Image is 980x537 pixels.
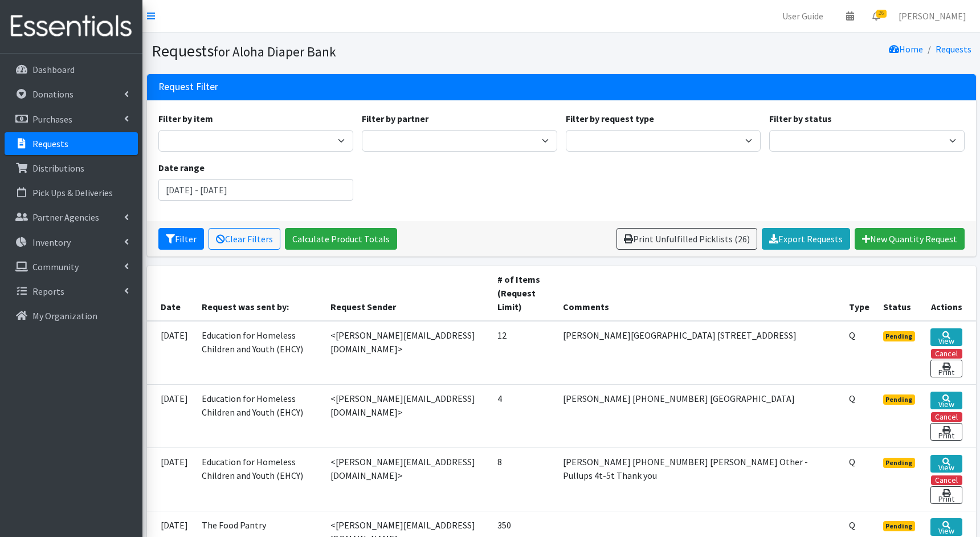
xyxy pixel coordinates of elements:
a: Home [889,43,923,55]
abbr: Quantity [849,329,855,341]
a: Partner Agencies [5,206,138,229]
a: Calculate Product Totals [285,228,397,250]
a: View [930,328,962,346]
th: Status [876,266,924,321]
td: [DATE] [147,321,195,385]
abbr: Quantity [849,393,855,404]
a: My Organization [5,304,138,327]
a: Reports [5,280,138,303]
a: Distributions [5,157,138,180]
a: Print [930,360,962,377]
p: Community [32,261,79,272]
td: Education for Homeless Children and Youth (EHCY) [195,447,324,511]
td: 12 [491,321,556,385]
small: for Aloha Diaper Bank [214,43,336,60]
abbr: Quantity [849,519,855,531]
label: Filter by item [158,112,213,125]
h1: Requests [152,41,557,61]
a: Requests [5,132,138,155]
th: Comments [556,266,842,321]
img: HumanEssentials [5,7,138,46]
td: 8 [491,447,556,511]
a: [PERSON_NAME] [889,5,975,27]
a: View [930,392,962,409]
th: Actions [924,266,975,321]
span: Pending [883,331,916,341]
a: 26 [863,5,889,27]
td: <[PERSON_NAME][EMAIL_ADDRESS][DOMAIN_NAME]> [324,321,490,385]
p: Purchases [32,113,72,125]
a: Print [930,486,962,504]
th: Request was sent by: [195,266,324,321]
p: Reports [32,286,64,297]
p: Pick Ups & Deliveries [32,187,113,198]
button: Cancel [931,412,962,422]
a: View [930,518,962,536]
p: Requests [32,138,68,149]
p: Donations [32,88,73,100]
p: Partner Agencies [32,211,99,223]
button: Cancel [931,349,962,359]
button: Filter [158,228,204,250]
td: [PERSON_NAME] [PHONE_NUMBER] [GEOGRAPHIC_DATA] [556,384,842,447]
a: Print Unfulfilled Picklists (26) [616,228,757,250]
a: Inventory [5,231,138,254]
a: Purchases [5,108,138,131]
a: Print [930,423,962,441]
p: Distributions [32,162,84,174]
p: My Organization [32,310,97,322]
input: January 1, 2011 - December 31, 2011 [158,179,354,201]
abbr: Quantity [849,456,855,467]
a: New Quantity Request [855,228,965,250]
label: Date range [158,161,205,174]
th: Request Sender [324,266,490,321]
td: Education for Homeless Children and Youth (EHCY) [195,384,324,447]
td: [DATE] [147,447,195,511]
td: 4 [491,384,556,447]
a: Community [5,255,138,278]
td: Education for Homeless Children and Youth (EHCY) [195,321,324,385]
td: <[PERSON_NAME][EMAIL_ADDRESS][DOMAIN_NAME]> [324,384,490,447]
a: Pick Ups & Deliveries [5,181,138,204]
span: 26 [876,10,887,18]
h3: Request Filter [158,81,218,93]
label: Filter by partner [362,112,428,125]
td: <[PERSON_NAME][EMAIL_ADDRESS][DOMAIN_NAME]> [324,447,490,511]
a: Export Requests [762,228,850,250]
a: Clear Filters [209,228,280,250]
button: Cancel [931,475,962,485]
label: Filter by status [769,112,832,125]
a: Dashboard [5,58,138,81]
td: [PERSON_NAME] [PHONE_NUMBER] [PERSON_NAME] Other - Pullups 4t-5t Thank you [556,447,842,511]
td: [DATE] [147,384,195,447]
p: Dashboard [32,64,75,75]
a: User Guide [773,5,832,27]
a: Requests [936,43,971,55]
span: Pending [883,394,916,405]
th: Type [842,266,876,321]
span: Pending [883,458,916,468]
th: # of Items (Request Limit) [491,266,556,321]
span: Pending [883,521,916,531]
a: Donations [5,83,138,105]
p: Inventory [32,237,71,248]
label: Filter by request type [566,112,654,125]
a: View [930,455,962,473]
td: [PERSON_NAME][GEOGRAPHIC_DATA] [STREET_ADDRESS] [556,321,842,385]
th: Date [147,266,195,321]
